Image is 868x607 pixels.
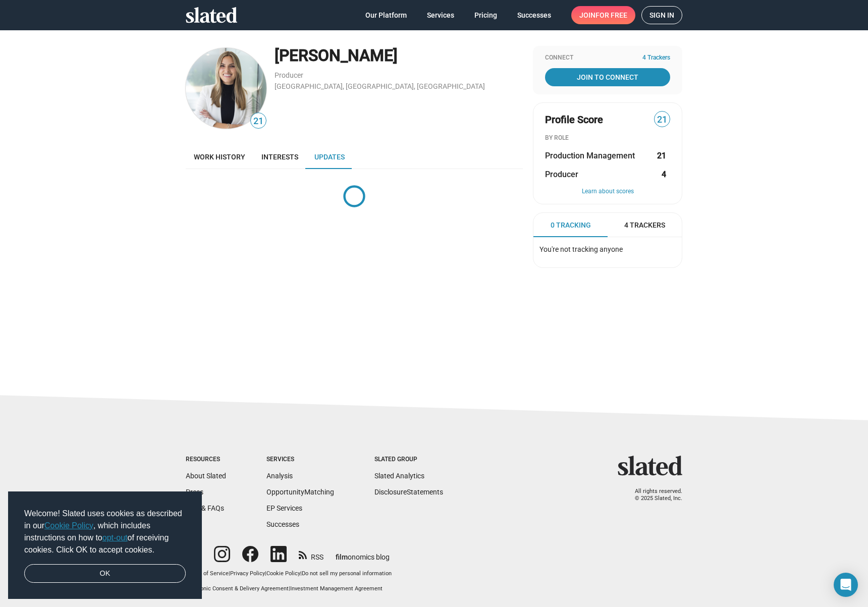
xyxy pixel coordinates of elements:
a: OpportunityMatching [266,488,334,496]
a: filmonomics blog [336,544,390,562]
a: Sign in [641,6,682,24]
a: Electronic Consent & Delivery Agreement [186,585,289,592]
img: Mckenna Marshall [186,48,266,129]
span: | [289,585,290,592]
a: About Slated [186,472,226,480]
span: film [336,553,348,561]
span: You're not tracking anyone [539,245,623,253]
span: Production Management [545,150,635,161]
div: Services [266,456,334,464]
strong: 4 [662,169,666,180]
button: Learn about scores [545,188,670,196]
a: Cookie Policy [44,521,93,530]
a: RSS [299,546,323,562]
a: Joinfor free [571,6,635,24]
a: Analysis [266,472,293,480]
span: Interests [261,153,298,161]
div: cookieconsent [8,491,202,599]
span: 4 Trackers [624,220,665,230]
span: | [265,570,266,577]
p: All rights reserved. © 2025 Slated, Inc. [624,488,682,503]
span: Pricing [474,6,497,24]
a: Work history [186,145,253,169]
span: Successes [517,6,551,24]
span: | [300,570,302,577]
a: Producer [275,71,303,79]
div: Slated Group [374,456,443,464]
span: Sign in [649,7,674,24]
span: Services [427,6,454,24]
a: Services [419,6,462,24]
a: Our Platform [357,6,415,24]
span: Profile Score [545,113,603,127]
a: Privacy Policy [230,570,265,577]
span: Updates [314,153,345,161]
a: Updates [306,145,353,169]
div: BY ROLE [545,134,670,142]
a: EP Services [266,504,302,512]
a: opt-out [102,533,128,542]
a: Interests [253,145,306,169]
a: DisclosureStatements [374,488,443,496]
span: Welcome! Slated uses cookies as described in our , which includes instructions on how to of recei... [24,508,186,556]
a: Investment Management Agreement [290,585,383,592]
strong: 21 [657,150,666,161]
span: 0 Tracking [551,220,591,230]
span: | [229,570,230,577]
span: Work history [194,153,245,161]
span: 21 [655,113,670,127]
a: Press [186,488,203,496]
a: Successes [509,6,559,24]
a: [GEOGRAPHIC_DATA], [GEOGRAPHIC_DATA], [GEOGRAPHIC_DATA] [275,82,485,90]
a: Terms of Service [186,570,229,577]
div: Open Intercom Messenger [834,573,858,597]
span: Join To Connect [547,68,668,86]
div: [PERSON_NAME] [275,45,523,67]
a: Slated Analytics [374,472,424,480]
span: Producer [545,169,578,180]
div: Connect [545,54,670,62]
a: Help & FAQs [186,504,224,512]
span: 21 [251,115,266,128]
button: Do not sell my personal information [302,570,392,578]
span: 4 Trackers [642,54,670,62]
a: dismiss cookie message [24,564,186,583]
span: for free [595,6,627,24]
div: Resources [186,456,226,464]
a: Successes [266,520,299,528]
a: Join To Connect [545,68,670,86]
a: Cookie Policy [266,570,300,577]
a: Pricing [466,6,505,24]
span: Join [579,6,627,24]
span: Our Platform [365,6,407,24]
